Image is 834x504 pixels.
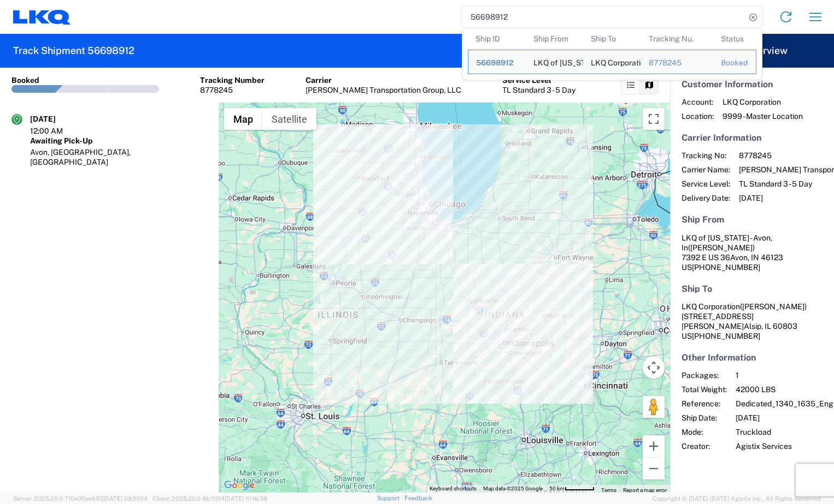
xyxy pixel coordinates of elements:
span: [PHONE_NUMBER] [692,263,760,272]
th: Ship From [526,28,584,50]
span: [DATE] 09:51:04 [103,495,148,502]
div: TL Standard 3 - 5 Day [502,85,575,95]
h5: Carrier Information [682,133,823,143]
button: Drag Pegman onto the map to open Street View [643,396,665,418]
span: 9999 - Master Location [723,111,803,121]
button: Map camera controls [643,357,665,379]
span: Server: 2025.20.0-710e05ee653 [13,495,148,502]
span: Mode: [682,427,727,437]
span: 7392 E US 36 [682,253,730,262]
button: Zoom in [643,435,665,457]
a: Report a map error [623,487,667,493]
a: Support [377,495,404,501]
table: Search Results [468,28,762,80]
address: Avon, IN 46123 US [682,233,823,272]
h5: Ship To [682,284,823,294]
span: ([PERSON_NAME]) [740,302,807,311]
button: Zoom out [643,458,665,479]
span: Reference: [682,399,727,409]
a: Feedback [404,495,432,501]
span: [DATE] 10:16:38 [225,495,267,502]
h5: Ship From [682,214,823,225]
h5: Customer Information [682,79,823,89]
span: [PHONE_NUMBER] [692,332,760,340]
div: Booked [11,75,39,85]
span: Carrier Name: [682,165,730,175]
span: 50 km [549,485,565,491]
th: Tracking Nu. [641,28,713,50]
div: Awaiting Pick-Up [30,136,207,146]
div: Carrier [306,75,461,85]
button: Keyboard shortcuts [430,485,477,493]
h5: Other Information [682,352,823,363]
span: Packages: [682,370,727,380]
span: Service Level: [682,179,730,189]
button: Show satellite imagery [262,108,316,130]
th: Ship ID [468,28,526,50]
img: Google [221,478,257,493]
div: 56698912 [476,58,518,68]
span: Client: 2025.20.0-8b113f4 [152,495,267,502]
span: LKQ Corporation [723,97,803,107]
span: Creator: [682,441,727,451]
span: LKQ of [US_STATE] - Avon, In [682,233,772,252]
div: [PERSON_NAME] Transportation Group, LLC [306,85,461,95]
span: Account: [682,97,714,107]
div: Booked [721,58,748,68]
div: Service Level [502,75,575,85]
th: Status [713,28,756,50]
input: Shipment, tracking or reference number [462,7,745,27]
a: Open this area in Google Maps (opens a new window) [221,478,257,493]
div: Tracking Number [200,75,265,85]
div: LKQ Corporation [591,50,633,74]
div: [DATE] [30,114,85,124]
div: LKQ of Indiana - Avon, In [533,50,576,74]
span: LKQ Corporation [STREET_ADDRESS][PERSON_NAME] [682,302,807,331]
div: 12:00 AM [30,126,85,136]
button: Toggle fullscreen view [643,108,665,130]
div: Avon, [GEOGRAPHIC_DATA], [GEOGRAPHIC_DATA] [30,147,207,167]
div: 8778245 [200,85,265,95]
div: 8778245 [649,58,706,68]
span: Delivery Date: [682,193,730,203]
span: Copyright © [DATE]-[DATE] Agistix Inc., All Rights Reserved [653,494,821,503]
button: Show street map [224,108,262,130]
span: Ship Date: [682,413,727,423]
th: Ship To [583,28,641,50]
button: Map Scale: 50 km per 51 pixels [546,485,598,493]
span: Total Weight: [682,385,727,394]
span: 56698912 [476,58,514,67]
span: ([PERSON_NAME]) [688,243,755,252]
span: Tracking No: [682,151,730,160]
a: Terms [601,487,616,493]
address: Alsip, IL 60803 US [682,302,823,341]
h2: Track Shipment 56698912 [13,44,134,57]
span: Map data ©2025 Google [483,485,543,491]
span: Location: [682,111,714,121]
